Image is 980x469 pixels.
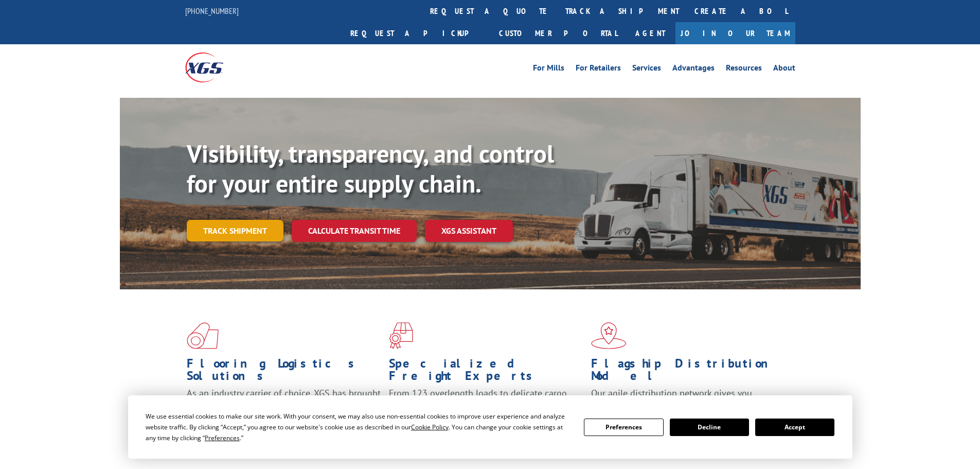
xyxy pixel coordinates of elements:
[491,22,625,44] a: Customer Portal
[591,357,786,387] h1: Flagship Distribution Model
[187,137,554,199] b: Visibility, transparency, and control for your entire supply chain.
[187,357,381,387] h1: Flooring Logistics Solutions
[591,322,627,349] img: xgs-icon-flagship-distribution-model-red
[411,423,449,431] span: Cookie Policy
[187,322,219,349] img: xgs-icon-total-supply-chain-intelligence-red
[675,22,795,44] a: Join Our Team
[576,64,621,75] a: For Retailers
[185,6,239,16] a: [PHONE_NUMBER]
[670,419,749,436] button: Decline
[205,433,240,442] span: Preferences
[726,64,762,75] a: Resources
[389,387,583,433] p: From 123 overlength loads to delicate cargo, our experienced staff knows the best way to move you...
[425,220,513,242] a: XGS ASSISTANT
[533,64,564,75] a: For Mills
[755,419,834,436] button: Accept
[187,387,381,424] span: As an industry carrier of choice, XGS has brought innovation and dedication to flooring logistics...
[591,387,780,411] span: Our agile distribution network gives you nationwide inventory management on demand.
[632,64,661,75] a: Services
[187,220,283,241] a: Track shipment
[672,64,715,75] a: Advantages
[389,322,413,349] img: xgs-icon-focused-on-flooring-red
[773,64,795,75] a: About
[625,22,675,44] a: Agent
[146,411,572,443] div: We use essential cookies to make our site work. With your consent, we may also use non-essential ...
[389,357,583,387] h1: Specialized Freight Experts
[292,220,417,242] a: Calculate transit time
[128,395,852,459] div: Cookie Consent Prompt
[584,419,663,436] button: Preferences
[343,22,491,44] a: Request a pickup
